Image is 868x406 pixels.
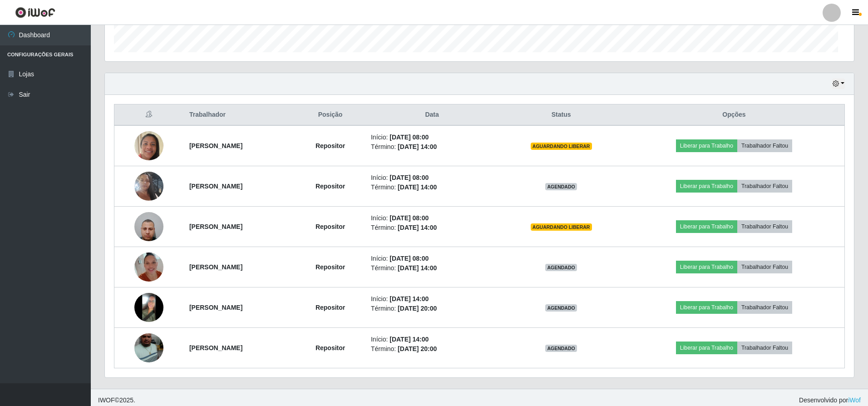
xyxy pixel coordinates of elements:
[545,264,577,271] span: AGENDADO
[371,294,493,304] li: Início:
[371,254,493,263] li: Início:
[737,180,792,193] button: Trabalhador Faltou
[676,261,737,273] button: Liberar para Trabalho
[545,345,577,352] span: AGENDADO
[316,223,345,230] strong: Repositor
[531,143,592,150] span: AGUARDANDO LIBERAR
[189,142,242,149] strong: [PERSON_NAME]
[371,183,493,192] li: Término:
[316,142,345,149] strong: Repositor
[390,336,429,343] time: [DATE] 14:00
[316,183,345,190] strong: Repositor
[134,207,163,246] img: 1752010613796.jpeg
[398,264,437,272] time: [DATE] 14:00
[189,263,242,271] strong: [PERSON_NAME]
[295,104,365,126] th: Posição
[531,223,592,231] span: AGUARDANDO LIBERAR
[134,330,163,366] img: 1754068136422.jpeg
[398,183,437,191] time: [DATE] 14:00
[98,396,115,404] span: IWOF
[545,183,577,190] span: AGENDADO
[189,183,242,190] strong: [PERSON_NAME]
[98,396,135,405] span: © 2025 .
[737,139,792,152] button: Trabalhador Faltou
[737,342,792,354] button: Trabalhador Faltou
[189,223,242,230] strong: [PERSON_NAME]
[676,301,737,314] button: Liberar para Trabalho
[545,304,577,312] span: AGENDADO
[184,104,295,126] th: Trabalhador
[371,304,493,313] li: Término:
[316,344,345,352] strong: Repositor
[316,304,345,311] strong: Repositor
[390,295,429,302] time: [DATE] 14:00
[134,160,163,212] img: 1750278821338.jpeg
[134,293,163,322] img: 1748484954184.jpeg
[371,335,493,344] li: Início:
[498,104,624,126] th: Status
[676,220,737,233] button: Liberar para Trabalho
[676,180,737,193] button: Liberar para Trabalho
[390,134,429,141] time: [DATE] 08:00
[189,344,242,352] strong: [PERSON_NAME]
[316,263,345,271] strong: Repositor
[134,126,163,165] img: 1750340971078.jpeg
[737,301,792,314] button: Trabalhador Faltou
[371,263,493,273] li: Término:
[371,142,493,152] li: Término:
[365,104,498,126] th: Data
[371,173,493,183] li: Início:
[390,174,429,181] time: [DATE] 08:00
[390,255,429,262] time: [DATE] 08:00
[371,344,493,354] li: Término:
[134,241,163,293] img: 1755553996124.jpeg
[624,104,845,126] th: Opções
[848,396,861,404] a: iWof
[737,220,792,233] button: Trabalhador Faltou
[371,133,493,142] li: Início:
[398,143,437,150] time: [DATE] 14:00
[390,214,429,222] time: [DATE] 08:00
[189,304,242,311] strong: [PERSON_NAME]
[398,345,437,352] time: [DATE] 20:00
[676,342,737,354] button: Liberar para Trabalho
[799,396,861,405] span: Desenvolvido por
[371,213,493,223] li: Início:
[676,139,737,152] button: Liberar para Trabalho
[371,223,493,233] li: Término:
[737,261,792,273] button: Trabalhador Faltou
[398,305,437,312] time: [DATE] 20:00
[398,224,437,231] time: [DATE] 14:00
[15,7,55,18] img: CoreUI Logo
